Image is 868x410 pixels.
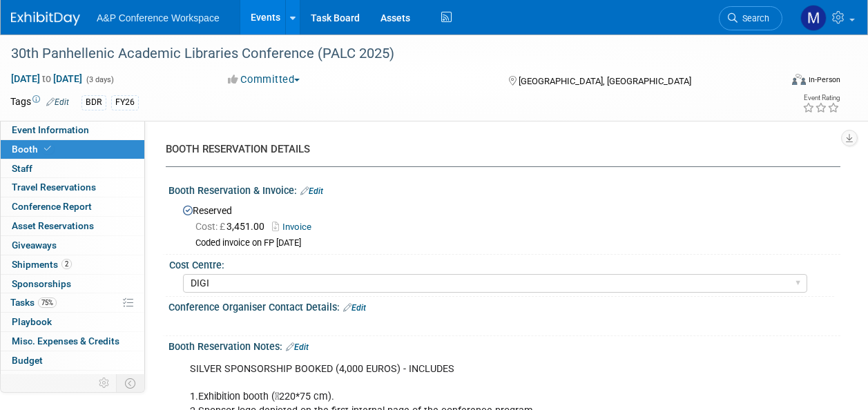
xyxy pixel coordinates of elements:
[272,222,318,232] a: Invoice
[519,76,691,86] span: [GEOGRAPHIC_DATA], [GEOGRAPHIC_DATA]
[1,217,144,235] a: Asset Reservations
[111,95,139,110] div: FY26
[737,13,769,23] span: Search
[40,73,53,84] span: to
[12,163,32,174] span: Staff
[195,221,226,232] span: Cost: £
[12,278,71,289] span: Sponsorships
[11,12,80,26] img: ExhibitDay
[12,124,89,135] span: Event Information
[12,316,52,327] span: Playbook
[10,95,69,110] td: Tags
[1,178,144,197] a: Travel Reservations
[195,237,830,249] div: Coded invoice on FP [DATE]
[300,186,323,196] a: Edit
[10,297,57,308] span: Tasks
[12,144,54,155] span: Booth
[1,255,144,274] a: Shipments2
[223,72,305,87] button: Committed
[168,180,840,198] div: Booth Reservation & Invoice:
[286,342,309,352] a: Edit
[1,332,144,351] a: Misc. Expenses & Credits
[12,220,94,231] span: Asset Reservations
[117,374,145,392] td: Toggle Event Tabs
[12,355,43,366] span: Budget
[12,335,119,346] span: Misc. Expenses & Credits
[168,336,840,354] div: Booth Reservation Notes:
[169,255,834,272] div: Cost Centre:
[1,197,144,216] a: Conference Report
[1,313,144,331] a: Playbook
[1,236,144,255] a: Giveaways
[81,95,106,110] div: BDR
[720,72,840,92] div: Event Format
[93,374,117,392] td: Personalize Event Tab Strip
[6,41,769,66] div: 30th Panhellenic Academic Libraries Conference (PALC 2025)
[12,374,104,385] span: ROI, Objectives & ROO
[1,121,144,139] a: Event Information
[168,297,840,315] div: Conference Organiser Contact Details:
[85,75,114,84] span: (3 days)
[808,75,840,85] div: In-Person
[38,297,57,308] span: 75%
[800,5,827,31] img: Matt Hambridge
[1,351,144,370] a: Budget
[792,74,806,85] img: Format-Inperson.png
[12,259,72,270] span: Shipments
[46,97,69,107] a: Edit
[343,303,366,313] a: Edit
[1,140,144,159] a: Booth
[1,293,144,312] a: Tasks75%
[61,259,72,269] span: 2
[195,221,270,232] span: 3,451.00
[166,142,830,157] div: BOOTH RESERVATION DETAILS
[802,95,840,101] div: Event Rating
[1,275,144,293] a: Sponsorships
[719,6,782,30] a: Search
[44,145,51,153] i: Booth reservation complete
[12,240,57,251] span: Giveaways
[179,200,830,249] div: Reserved
[12,182,96,193] span: Travel Reservations
[12,201,92,212] span: Conference Report
[1,371,144,389] a: ROI, Objectives & ROO
[10,72,83,85] span: [DATE] [DATE]
[97,12,220,23] span: A&P Conference Workspace
[1,159,144,178] a: Staff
